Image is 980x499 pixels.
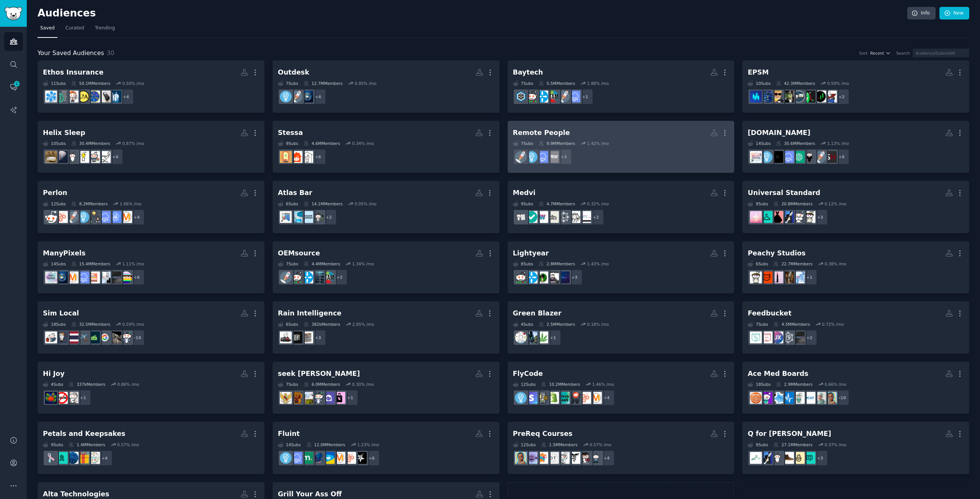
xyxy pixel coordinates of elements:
[304,201,343,206] div: 14.1M Members
[822,322,844,327] div: 0.72 % /mo
[827,141,849,146] div: 1.13 % /mo
[827,81,849,86] div: 0.59 % /mo
[38,60,265,113] a: Ethos Insurance11Subs50.1MMembers0.50% /mo+4whitecoatinvestorMiddleClassFinanceLifeProTipsLifeAdv...
[804,211,815,223] img: TwoXChromosomes
[536,211,548,223] img: WegovyWeightLoss
[539,81,575,86] div: 5.5M Members
[278,309,341,318] div: Rain Intelligence
[833,149,849,165] div: + 6
[513,68,543,77] div: Baytech
[801,330,817,346] div: + 2
[825,261,846,267] div: 0.38 % /mo
[278,249,320,258] div: OEMsource
[508,422,735,474] a: PreReq Courses12Subs1.5MMembers0.57% /mo+4CollegeRantpsychologystudentsVetTechphysicianassistantO...
[771,271,783,283] img: beauty
[312,392,324,404] img: solotravel
[43,309,79,318] div: Sim Local
[43,382,63,387] div: 4 Sub s
[825,382,846,387] div: 0.66 % /mo
[742,60,969,113] a: EPSM10Subs42.3MMembers0.59% /mo+2pennystocksDaytradingTradingstocksWallStreetbetsELITEwallstreetb...
[65,25,84,32] span: Curated
[587,201,609,206] div: 0.32 % /mo
[71,141,110,146] div: 30.4M Members
[301,332,313,343] img: paralegal
[280,392,292,404] img: indonesia
[273,422,500,474] a: Fluint14Subs12.0MMembers1.23% /mo+6SaaSMarketingGrowthHackingmarketingsalesforceenterprisesales_c...
[508,121,735,173] a: Remote People7Subs9.9MMembers1.42% /mo+3remoteworkingSaaSEntrepreneurstartups
[301,211,313,223] img: zerocarb
[43,68,103,77] div: Ethos Insurance
[71,81,110,86] div: 50.1M Members
[793,271,805,283] img: TMJ
[273,241,500,294] a: OEMsource7Subs4.4MMembers1.34% /mo+2ITAssetManagementserversnetworkingsysadminstartups
[748,201,768,206] div: 9 Sub s
[129,209,145,225] div: + 4
[782,332,794,343] img: userexperience
[539,201,575,206] div: 4.7M Members
[833,89,849,105] div: + 2
[508,301,735,354] a: Green Blazer4Subs2.5MMembers0.18% /mo+1Marijuanaweedbiztrees
[38,181,265,233] a: Perlon12Subs8.2MMembers1.66% /mo+4DigitalMarketingSaaSSalesSaaSgrowmybusinessEntrepreneurstartups...
[526,211,537,223] img: OzempicForWeightLoss
[750,332,762,343] img: web_design
[109,211,121,223] img: SaaSSales
[556,149,572,165] div: + 3
[56,332,68,343] img: Philippines
[776,141,815,146] div: 30.6M Members
[77,211,89,223] img: Entrepreneur
[773,322,810,327] div: 4.5M Members
[814,392,826,404] img: MCATprep
[321,209,337,225] div: + 2
[568,211,580,223] img: GLP1_loss100plus
[761,271,773,283] img: 30PlusSkinCare
[301,271,313,283] img: networking
[278,188,312,198] div: Atlas Bar
[43,188,67,198] div: Perlon
[748,128,810,138] div: [DOMAIN_NAME]
[526,392,537,404] img: stripe
[43,261,66,267] div: 14 Sub s
[273,121,500,173] a: Stessa9Subs4.6MMembers0.34% /mo+6RealEstateRealEstateAdviceReal_Estate
[310,149,326,165] div: + 6
[508,241,735,294] a: Lightyear8Subs2.8MMembers1.43% /mo+3telecommspiiiiiiittttttttttttnetworkingsysadmin
[291,332,302,343] img: LawFirm
[773,261,812,267] div: 22.7M Members
[793,211,805,223] img: bigboobproblems
[742,241,969,294] a: Peachy Studios6Subs22.7MMembers0.38% /mo+1TMJbitcheswithtastebeauty30PlusSkinCareTwoXChromosomes
[742,301,969,354] a: Feedbucket7Subs4.5MMembers0.72% /mo+2agencyuserexperienceUXDesignwebdevweb_design
[120,211,132,223] img: DigitalMarketing
[88,271,100,283] img: projectmanagement
[69,382,105,387] div: 337k Members
[539,261,575,267] div: 2.8M Members
[352,141,374,146] div: 0.34 % /mo
[748,369,808,379] div: Ace Med Boards
[782,271,794,283] img: bitcheswithtaste
[4,78,23,96] a: 2
[870,50,884,56] span: Recent
[304,322,340,327] div: 382k Members
[99,91,111,102] img: MiddleClassFinance
[773,201,812,206] div: 20.8M Members
[547,271,559,283] img: msp
[38,362,265,414] a: Hi Joy4Subs337kMembers0.86% /mo+1ChronicPainPainManagementKratom_Info_Exchange
[301,91,313,102] img: digital_marketing
[56,91,68,102] img: FinancialPlanning
[122,141,144,146] div: 0.87 % /mo
[291,151,302,163] img: RealEstateAdvice
[539,322,575,327] div: 2.5M Members
[513,382,536,387] div: 12 Sub s
[515,151,527,163] img: startups
[77,151,89,163] img: lifehacks
[547,151,559,163] img: remoteworking
[67,91,78,102] img: Insurance
[45,151,57,163] img: Mattress
[567,269,583,285] div: + 3
[907,7,936,20] a: Info
[43,141,66,146] div: 10 Sub s
[304,261,340,267] div: 4.4M Members
[568,91,580,102] img: SaaS
[301,392,313,404] img: BaliTravelTips
[38,22,57,38] a: Saved
[748,309,791,318] div: Feedbucket
[761,151,773,163] img: Entrepreneur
